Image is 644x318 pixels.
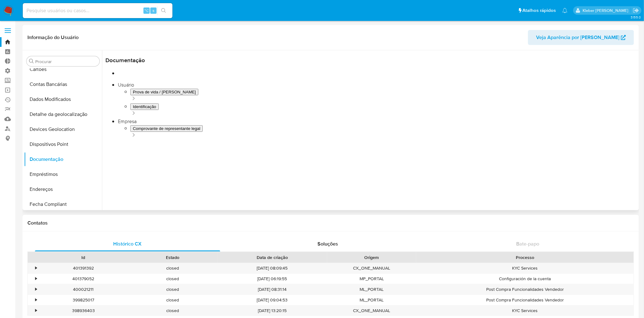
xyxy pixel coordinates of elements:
input: Procurar [35,59,97,64]
div: 401379052 [39,274,128,284]
button: Detalhe da geolocalização [24,107,102,122]
div: CX_ONE_MANUAL [327,263,417,273]
button: Contas Bancárias [24,77,102,92]
span: Veja Aparência por [PERSON_NAME] [536,30,619,45]
button: Empréstimos [24,167,102,182]
div: Id [43,254,124,261]
div: CX_ONE_MANUAL [327,306,417,316]
div: [DATE] 08:31:14 [217,284,327,295]
button: Endereços [24,182,102,197]
button: Fecha Compliant [24,197,102,212]
a: Sair [633,7,639,14]
div: 398936403 [39,306,128,316]
div: KYC Services [416,306,634,316]
div: [DATE] 06:19:55 [217,274,327,284]
div: Processo [421,254,629,261]
span: Bate-papo [516,240,540,247]
div: 399825017 [39,295,128,305]
div: Post Compra Funcionalidades Vendedor [416,284,634,295]
div: Post Compra Funcionalidades Vendedor [416,295,634,305]
div: • [35,265,37,271]
a: Notificações [562,8,568,13]
button: Cartões [24,62,102,77]
span: Soluções [317,240,338,247]
div: closed [128,306,218,316]
span: Atalhos rápidos [523,7,556,14]
button: Veja Aparência por [PERSON_NAME] [528,30,634,45]
input: Pesquise usuários ou casos... [23,7,172,15]
button: Devices Geolocation [24,122,102,137]
button: Dispositivos Point [24,137,102,152]
button: Documentação [24,152,102,167]
h1: Contatos [27,220,634,226]
div: Estado [133,254,213,261]
div: Origem [332,254,412,261]
h1: Informação do Usuário [27,34,79,41]
p: kleber.bueno@mercadolivre.com [583,7,631,13]
div: Configuración de la cuenta [416,274,634,284]
div: closed [128,295,218,305]
button: search-icon [157,6,170,15]
button: Procurar [29,59,34,64]
div: [DATE] 08:09:45 [217,263,327,273]
div: MP_PORTAL [327,274,417,284]
div: ML_PORTAL [327,295,417,305]
div: 401391392 [39,263,128,273]
div: KYC Services [416,263,634,273]
div: closed [128,263,218,273]
button: Dados Modificados [24,92,102,107]
div: • [35,308,37,314]
div: ML_PORTAL [327,284,417,295]
span: ⌥ [144,7,149,13]
div: closed [128,274,218,284]
span: s [153,7,154,13]
div: [DATE] 13:20:15 [217,306,327,316]
div: 400021211 [39,284,128,295]
div: • [35,286,37,292]
div: Data de criação [222,254,322,261]
span: Histórico CX [113,240,142,247]
div: [DATE] 09:04:53 [217,295,327,305]
div: closed [128,284,218,295]
div: • [35,297,37,303]
div: • [35,276,37,282]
